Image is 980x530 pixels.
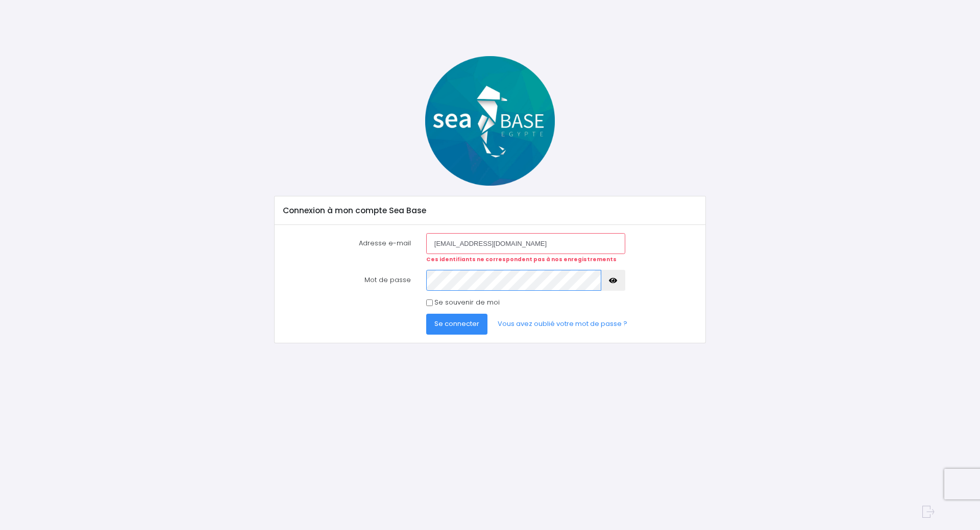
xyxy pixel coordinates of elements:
label: Adresse e-mail [276,233,419,263]
label: Se souvenir de moi [434,297,500,308]
button: Se connecter [426,314,487,334]
span: Se connecter [434,319,479,329]
label: Mot de passe [276,270,419,290]
strong: Ces identifiants ne correspondent pas à nos enregistrements [426,256,617,263]
a: Vous avez oublié votre mot de passe ? [489,314,635,334]
div: Connexion à mon compte Sea Base [275,196,705,225]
